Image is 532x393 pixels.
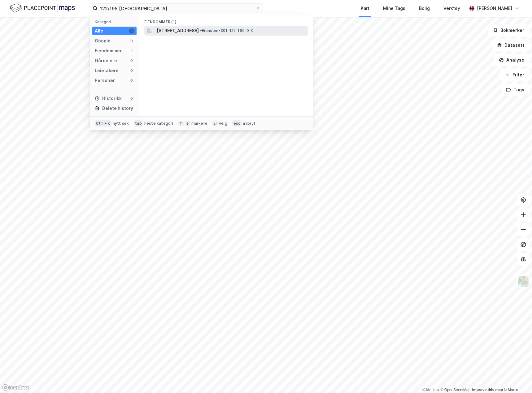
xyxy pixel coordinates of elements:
div: Alle [95,27,103,35]
iframe: Chat Widget [501,363,532,393]
a: Mapbox homepage [2,384,29,391]
div: 0 [129,78,134,83]
img: logo.f888ab2527a4732fd821a326f86c7f29.svg [10,3,75,14]
div: Kontrollprogram for chat [501,363,532,393]
div: Delete history [102,105,133,112]
div: Kategori [95,19,137,24]
div: markere [191,121,207,126]
input: Søk på adresse, matrikkel, gårdeiere, leietakere eller personer [98,4,255,13]
div: avbryt [243,121,255,126]
button: Bokmerker [488,24,530,37]
div: 0 [129,96,134,101]
a: Improve this map [472,388,503,392]
div: 1 [129,48,134,53]
img: Z [517,276,529,287]
div: Eiendommer [95,47,122,54]
div: 1 [129,28,134,33]
div: 0 [129,38,134,43]
div: Kart [361,5,369,12]
span: Eiendom • 301-122-195-0-0 [200,28,254,33]
button: Filter [500,69,530,81]
div: Bolig [419,5,430,12]
div: neste kategori [144,121,173,126]
div: velg [219,121,227,126]
div: [PERSON_NAME] [477,5,512,12]
div: tab [134,120,143,127]
div: Google [95,37,111,45]
div: Personer [95,77,115,84]
div: nytt søk [113,121,129,126]
a: Mapbox [422,388,439,392]
button: Datasett [492,39,530,51]
div: Mine Tags [383,5,405,12]
div: Verktøy [443,5,460,12]
div: Gårdeiere [95,57,117,64]
a: OpenStreetMap [441,388,471,392]
div: 0 [129,68,134,73]
div: Historikk [95,95,122,102]
span: • [200,28,202,33]
div: Ctrl + k [95,120,111,127]
button: Tags [501,84,530,96]
div: esc [232,120,242,127]
span: [STREET_ADDRESS] [157,27,199,34]
div: 0 [129,58,134,63]
div: Eiendommer (1) [139,15,313,26]
div: Leietakere [95,67,119,74]
button: Analyse [494,54,530,66]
